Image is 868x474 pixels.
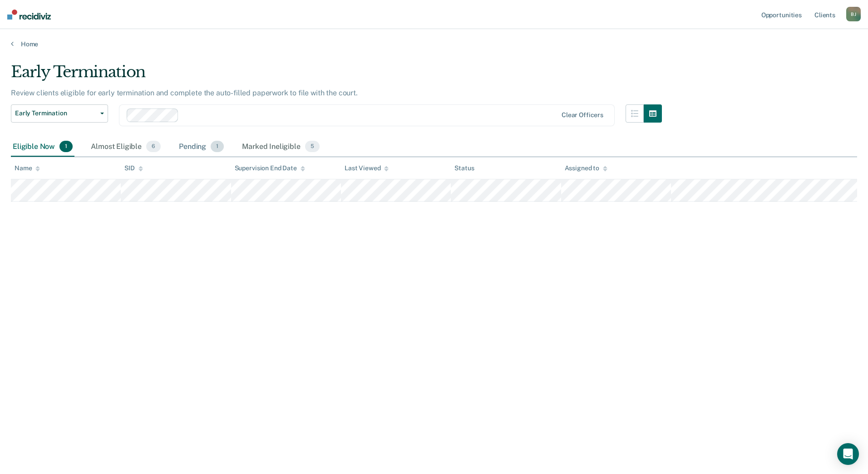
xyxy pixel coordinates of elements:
span: 5 [305,141,320,153]
a: Home [11,40,857,48]
div: Early Termination [11,63,662,89]
span: 1 [211,141,224,153]
div: Status [454,164,474,172]
div: Eligible Now1 [11,137,74,157]
div: Name [15,164,40,172]
button: BJ [846,7,861,21]
div: Pending1 [177,137,226,157]
div: Marked Ineligible5 [240,137,321,157]
div: Supervision End Date [235,164,305,172]
div: Open Intercom Messenger [837,443,859,465]
div: Almost Eligible6 [89,137,163,157]
img: Recidiviz [7,10,51,20]
div: Assigned to [565,164,607,172]
div: B J [846,7,861,21]
span: 1 [59,141,73,153]
div: Clear officers [562,111,603,119]
button: Early Termination [11,104,108,123]
p: Review clients eligible for early termination and complete the auto-filled paperwork to file with... [11,89,358,97]
span: 6 [146,141,161,153]
div: Last Viewed [345,164,389,172]
span: Early Termination [15,109,97,117]
div: SID [124,164,143,172]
